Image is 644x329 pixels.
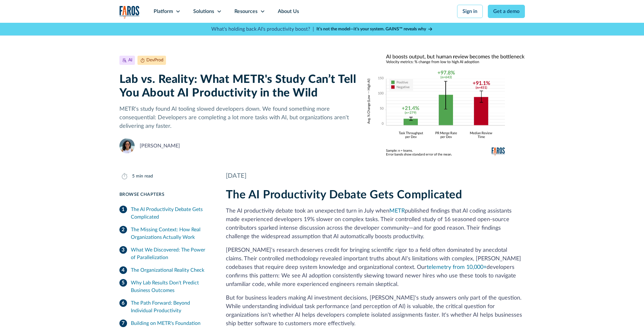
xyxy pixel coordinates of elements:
[211,25,314,33] p: What's holding back AI's productivity boost? |
[226,171,525,181] div: [DATE]
[131,246,211,261] div: What We Discovered: The Power of Parallelization
[131,226,211,241] div: The Missing Context: How Real Organizations Actually Work
[119,264,211,276] a: The Organizational Reality Check
[457,5,483,18] a: Sign in
[119,105,357,131] p: METR's study found AI tooling slowed developers down. We found something more consequential: Deve...
[427,264,487,270] a: telemetry from 10,000+
[119,138,135,153] img: Naomi Lurie
[131,320,201,327] div: Building on METR's Foundation
[131,206,211,221] div: The AI Productivity Debate Gets Complicated
[140,142,180,150] div: [PERSON_NAME]
[488,5,525,18] a: Get a demo
[119,297,211,317] a: The Path Forward: Beyond Individual Productivity
[226,246,525,289] p: [PERSON_NAME]'s research deserves credit for bringing scientific rigor to a field often dominated...
[119,276,211,297] a: Why Lab Results Don't Predict Business Outcomes
[119,203,211,223] a: The AI Productivity Debate Gets Complicated
[131,266,204,274] div: The Organizational Reality Check
[316,26,433,33] a: It’s not the model—it’s your system. GAINS™ reveals why
[131,279,211,294] div: Why Lab Results Don't Predict Business Outcomes
[193,8,214,15] div: Solutions
[146,57,163,64] div: DevProd
[154,8,173,15] div: Platform
[316,27,426,31] strong: It’s not the model—it’s your system. GAINS™ reveals why
[234,8,258,15] div: Resources
[367,53,525,156] img: A chart from the AI Productivity Paradox Report 2025 showing that AI boosts output, but human rev...
[119,191,211,198] div: Browse Chapters
[131,299,211,314] div: The Path Forward: Beyond Individual Productivity
[389,208,405,214] a: METR
[119,73,357,100] h1: Lab vs. Reality: What METR's Study Can’t Tell You About AI Productivity in the Wild
[226,294,525,328] p: But for business leaders making AI investment decisions, [PERSON_NAME]'s study answers only part ...
[119,6,140,19] img: Logo of the analytics and reporting company Faros.
[226,207,525,241] p: The AI productivity debate took an unexpected turn in July when published findings that AI coding...
[128,57,132,64] div: AI
[119,244,211,264] a: What We Discovered: The Power of Parallelization
[132,173,135,180] div: 5
[119,6,140,19] a: home
[119,223,211,244] a: The Missing Context: How Real Organizations Actually Work
[226,188,525,202] h2: The AI Productivity Debate Gets Complicated
[136,173,153,180] div: min read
